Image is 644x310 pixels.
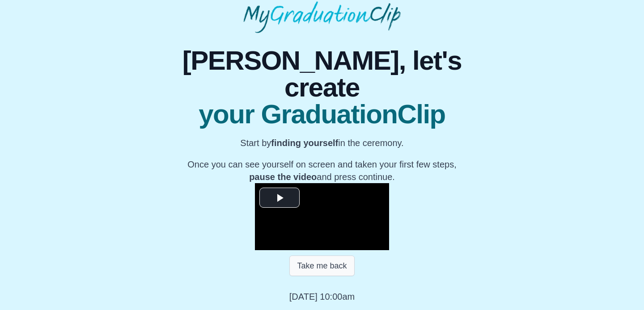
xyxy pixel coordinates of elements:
p: Start by in the ceremony. [161,137,483,149]
div: Video Player [255,183,389,250]
span: your GraduationClip [161,101,483,128]
button: Play Video [259,188,300,208]
p: Once you can see yourself on screen and taken your first few steps, and press continue. [161,158,483,183]
b: pause the video [249,172,317,182]
span: [PERSON_NAME], let's create [161,47,483,101]
b: finding yourself [271,138,338,148]
p: [DATE] 10:00am [289,290,355,303]
button: Take me back [289,256,354,276]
